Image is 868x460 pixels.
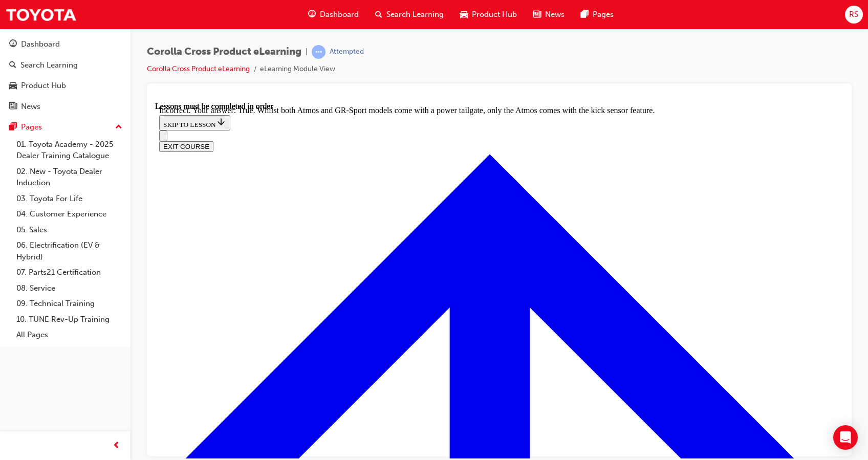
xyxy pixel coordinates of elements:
[9,40,17,49] span: guage-icon
[330,47,364,57] div: Attempted
[21,121,42,133] div: Pages
[4,118,126,137] button: Pages
[12,191,126,207] a: 03. Toyota For Life
[4,29,12,39] button: Open navigation menu
[306,46,308,58] span: |
[525,4,573,25] a: news-iconNews
[9,61,16,70] span: search-icon
[21,101,40,113] div: News
[573,4,622,25] a: pages-iconPages
[12,137,126,164] a: 01. Toyota Academy - 2025 Dealer Training Catalogue
[4,97,126,116] a: News
[300,4,367,25] a: guage-iconDashboard
[12,164,126,191] a: 02. New - Toyota Dealer Induction
[5,3,77,26] img: Trak
[312,45,325,59] span: learningRecordVerb_ATTEMPT-icon
[9,123,17,132] span: pages-icon
[12,327,126,343] a: All Pages
[375,8,382,21] span: search-icon
[460,8,468,21] span: car-icon
[849,9,858,20] span: RS
[115,121,122,134] span: up-icon
[12,265,126,280] a: 07. Parts21 Certification
[9,81,17,91] span: car-icon
[20,59,78,71] div: Search Learning
[147,64,250,73] a: Corolla Cross Product eLearning
[4,76,126,95] a: Product Hub
[147,46,301,58] span: Corolla Cross Product eLearning
[21,38,60,50] div: Dashboard
[533,8,541,21] span: news-icon
[452,4,525,25] a: car-iconProduct Hub
[12,296,126,312] a: 09. Technical Training
[12,222,126,238] a: 05. Sales
[4,35,126,54] a: Dashboard
[367,4,452,25] a: search-iconSearch Learning
[581,8,589,21] span: pages-icon
[308,8,316,21] span: guage-icon
[4,29,684,50] nav: Navigation menu
[833,425,858,450] div: Open Intercom Messenger
[9,102,17,112] span: news-icon
[386,9,444,20] span: Search Learning
[12,237,126,265] a: 06. Electrification (EV & Hybrid)
[4,39,58,50] button: EXIT COURSE
[4,13,75,29] button: SKIP TO LESSON
[260,63,335,75] li: eLearning Module View
[845,6,863,24] button: RS
[21,80,66,92] div: Product Hub
[113,440,120,452] span: prev-icon
[12,312,126,327] a: 10. TUNE Rev-Up Training
[4,56,126,75] a: Search Learning
[12,206,126,222] a: 04. Customer Experience
[4,33,126,118] button: DashboardSearch LearningProduct HubNews
[4,4,684,13] div: Incorrect. Your answer: True. Whilst both Atmos and GR-Sport models come with a power tailgate, o...
[8,19,71,27] span: SKIP TO LESSON
[593,9,614,20] span: Pages
[545,9,565,20] span: News
[12,280,126,296] a: 08. Service
[320,9,359,20] span: Dashboard
[472,9,517,20] span: Product Hub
